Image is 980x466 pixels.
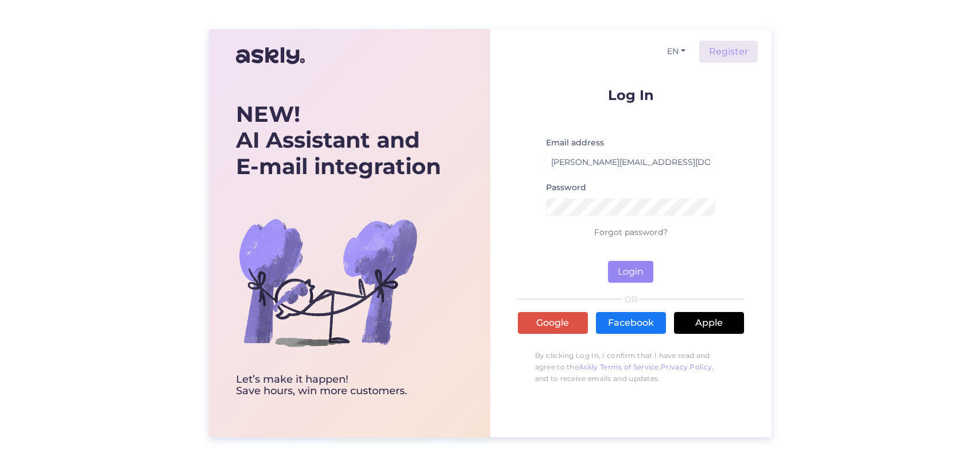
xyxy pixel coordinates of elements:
[608,261,653,283] button: Login
[236,190,420,374] img: bg-askly
[663,43,690,60] button: EN
[236,101,300,128] b: NEW!
[596,312,666,334] a: Facebook
[546,137,604,149] label: Email address
[518,344,744,390] p: By clicking Log In, I confirm that I have read and agree to the , , and to receive emails and upd...
[579,363,659,371] a: Askly Terms of Service
[674,312,744,334] a: Apple
[699,41,758,63] a: Register
[236,101,441,180] div: AI Assistant and E-mail integration
[546,182,586,194] label: Password
[661,363,712,371] a: Privacy Policy
[594,227,668,237] a: Forgot password?
[518,88,744,102] p: Log In
[622,295,639,303] span: OR
[546,153,716,171] input: Enter email
[236,42,305,70] img: Askly
[236,374,441,397] div: Let’s make it happen! Save hours, win more customers.
[518,312,588,334] a: Google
